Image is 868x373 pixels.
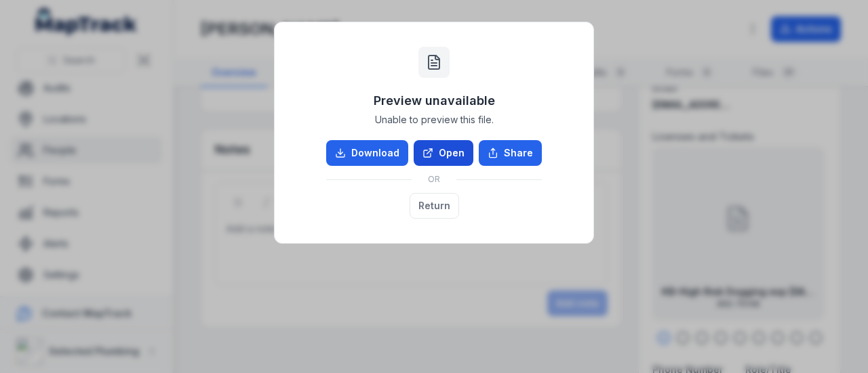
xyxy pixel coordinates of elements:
[326,166,542,193] div: OR
[414,140,473,166] a: Open
[479,140,542,166] button: Share
[375,113,494,127] span: Unable to preview this file.
[326,140,408,166] a: Download
[374,91,495,110] h3: Preview unavailable
[410,193,459,219] button: Return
